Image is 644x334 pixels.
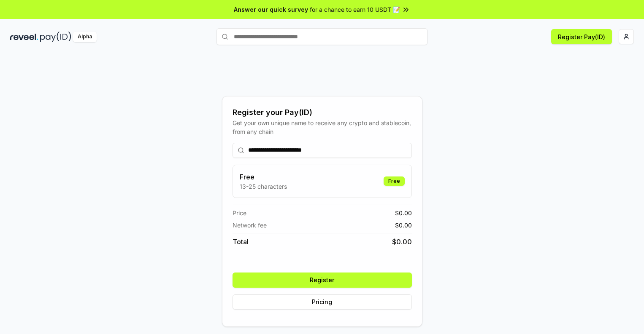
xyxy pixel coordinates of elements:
[240,172,287,182] h3: Free
[234,5,308,14] span: Answer our quick survey
[233,208,246,217] span: Price
[233,118,412,136] div: Get your own unique name to receive any crypto and stablecoin, from any chain
[551,29,612,44] button: Register Pay(ID)
[392,237,412,247] span: $ 0.00
[395,221,412,230] span: $ 0.00
[240,182,287,191] p: 13-25 characters
[10,32,38,42] img: reveel_dark
[233,107,412,118] div: Register your Pay(ID)
[233,294,412,310] button: Pricing
[384,176,405,186] div: Free
[395,208,412,217] span: $ 0.00
[310,5,400,14] span: for a chance to earn 10 USDT 📝
[233,273,412,288] button: Register
[233,221,267,230] span: Network fee
[73,32,97,42] div: Alpha
[40,32,71,42] img: pay_id
[233,237,249,247] span: Total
